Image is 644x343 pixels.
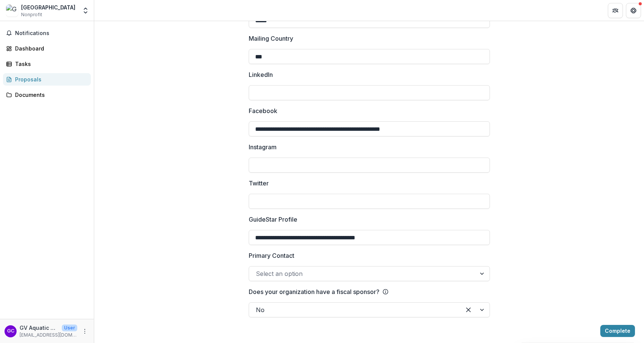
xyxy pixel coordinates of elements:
div: Proposals [15,75,85,83]
p: LinkedIn [249,70,273,79]
p: User [62,325,77,331]
div: Dashboard [15,44,85,52]
p: Does your organization have a fiscal sponsor? [249,287,379,296]
a: Tasks [3,58,91,70]
span: Nonprofit [21,11,42,18]
button: Complete [600,325,635,337]
div: Clear selected options [462,304,474,316]
span: Notifications [15,30,88,37]
button: More [80,327,89,336]
div: Tasks [15,60,85,68]
a: Dashboard [3,42,91,55]
button: Partners [608,3,623,18]
img: Greenbrier Valley Aquatic Center [6,5,18,17]
p: Mailing Country [249,34,293,43]
p: GuideStar Profile [249,215,297,224]
div: Documents [15,91,85,99]
p: [EMAIL_ADDRESS][DOMAIN_NAME] [20,332,77,338]
button: Open entity switcher [80,3,91,18]
div: [GEOGRAPHIC_DATA] [21,3,75,11]
p: GV Aquatic Center [20,324,59,332]
p: Instagram [249,142,277,152]
div: GV Aquatic Center [7,329,14,334]
p: Facebook [249,106,277,115]
p: Primary Contact [249,251,294,260]
button: Notifications [3,27,91,39]
a: Proposals [3,73,91,86]
a: Documents [3,89,91,101]
button: Get Help [626,3,641,18]
p: Twitter [249,179,269,188]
